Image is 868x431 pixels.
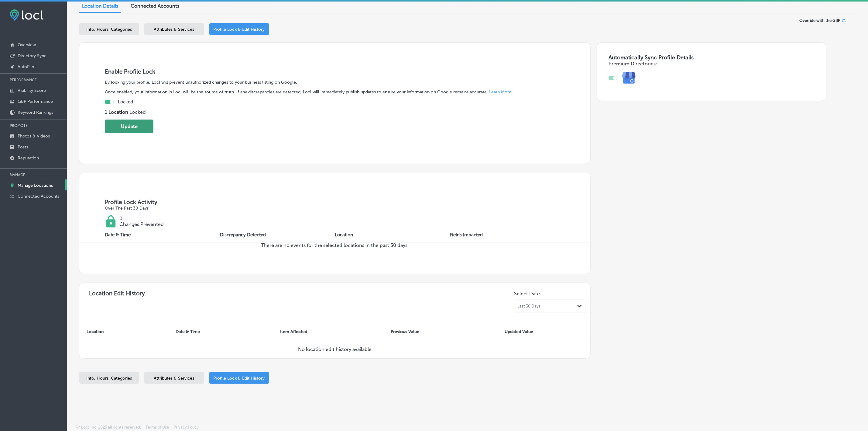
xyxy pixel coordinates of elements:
[18,155,39,161] p: Reputation
[220,232,266,238] p: Discrepancy Detected
[273,323,384,340] th: Item Affected
[105,120,153,133] button: Update
[517,304,540,309] span: Last 30 Days
[18,88,46,93] p: Visibility Score
[618,67,640,89] img: e7ababfa220611ac49bdb491a11684a6.png
[214,376,265,381] span: Profile Lock & Edit History
[168,323,273,340] th: Date & Time
[450,232,483,238] p: Fields Impacted
[105,80,565,85] p: By locking your profile, Locl will prevent unauthorized changes to your business listing on Google.
[119,221,164,227] p: Changes Prevented
[79,340,590,358] p: No location edit history available
[118,99,133,105] p: Locked
[18,99,53,104] p: GBP Performance
[384,323,498,340] th: Previous Value
[214,27,265,32] span: Profile Lock & Edit History
[82,3,118,9] span: Location Details
[84,290,145,297] h3: Location Edit History
[18,134,50,139] p: Photos & Videos
[609,61,815,67] h4: Premium Directories:
[18,53,46,58] p: Directory Sync
[497,323,590,340] th: Updated Value
[154,376,194,381] span: Attributes & Services
[18,110,53,115] p: Keyword Rankings
[609,54,815,61] h3: Automatically Sync Profile Details
[18,194,59,199] p: Connected Accounts
[18,64,36,69] p: AutoPilot
[131,3,179,9] span: Connected Accounts
[105,199,565,206] h3: Profile Lock Activity
[10,9,43,21] img: fda3e92497d09a02dc62c9cd864e3231.png
[105,68,565,75] h3: Enable Profile Lock
[18,42,36,47] p: Overview
[86,376,132,381] span: Info, Hours, Categories
[18,144,28,150] p: Posts
[489,89,511,95] a: Learn More
[79,242,590,248] p: There are no events for the selected locations in the past 30 days.
[105,89,565,95] p: Once enabled, your information in Locl will be the source of truth. If any discrepancies are dete...
[86,27,132,32] span: Info, Hours, Categories
[105,109,129,115] strong: 1 Location
[79,323,168,340] th: Location
[154,27,194,32] span: Attributes & Services
[514,291,540,297] label: Select Date
[105,109,565,115] p: Locked
[335,232,353,238] p: Location
[105,232,131,238] p: Date & Time
[18,183,53,188] p: Manage Locations
[800,18,841,23] span: Override with the GBP
[81,425,141,429] p: Locl, Inc. 2025 all rights reserved.
[105,206,164,211] p: Over The Past 30 Days
[119,216,164,221] p: 0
